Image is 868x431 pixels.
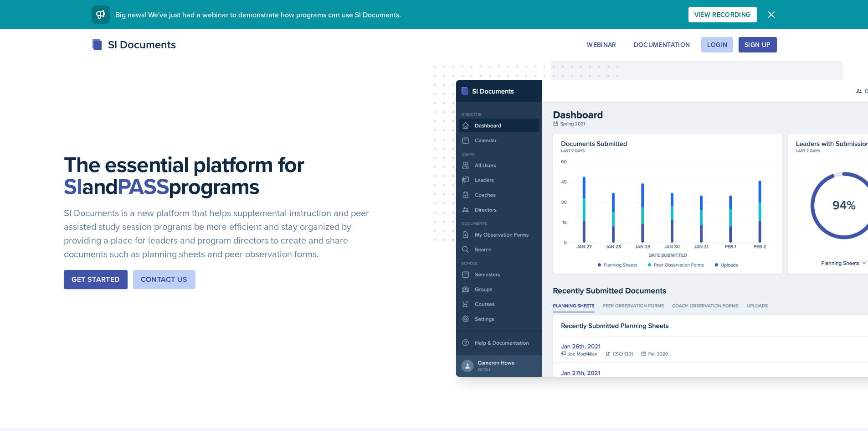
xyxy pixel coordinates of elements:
button: Sign Up [739,37,776,52]
div: Contact Us [141,274,188,285]
div: Get Started [72,274,119,285]
div: Documentation [634,41,690,48]
button: Webinar [581,37,622,52]
div: Login [707,41,727,48]
button: Login [701,37,733,52]
div: Sign Up [745,41,770,48]
button: Contact Us [133,270,195,289]
span: Big news! We've just had a webinar to demonstrate how programs can use SI Documents. [115,10,401,20]
button: Documentation [628,37,696,52]
button: Get Started [64,270,127,289]
div: Webinar [587,41,616,48]
div: View Recording [694,11,751,18]
button: View Recording [688,7,757,22]
div: SI Documents [92,36,176,53]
